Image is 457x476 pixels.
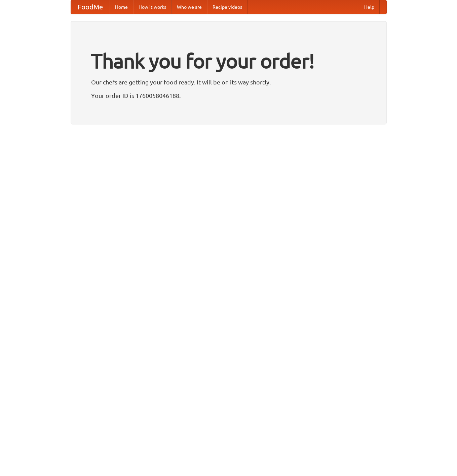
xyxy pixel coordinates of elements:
a: FoodMe [71,0,110,14]
p: Your order ID is 1760058046188. [91,90,366,101]
h1: Thank you for your order! [91,45,366,77]
p: Our chefs are getting your food ready. It will be on its way shortly. [91,77,366,87]
a: Recipe videos [207,0,247,14]
a: Home [110,0,133,14]
a: Help [359,0,380,14]
a: Who we are [172,0,207,14]
a: How it works [133,0,172,14]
